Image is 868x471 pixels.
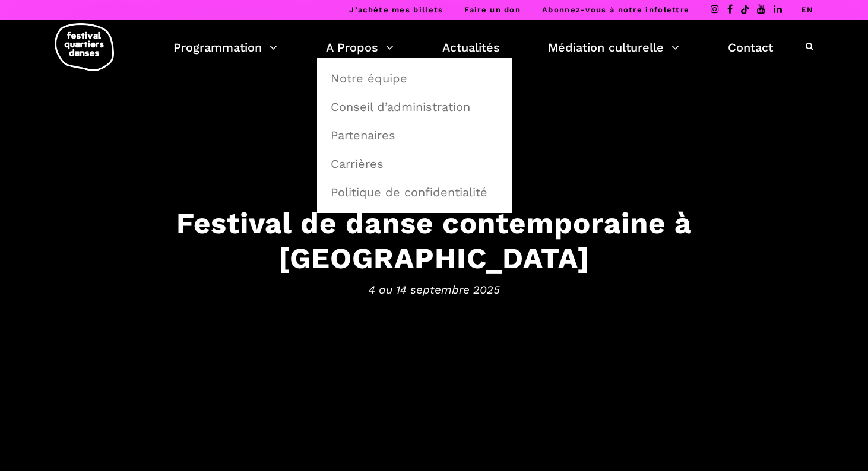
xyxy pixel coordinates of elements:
a: Faire un don [464,5,521,14]
a: EN [801,5,813,14]
a: Politique de confidentialité [324,179,505,206]
span: 4 au 14 septembre 2025 [66,281,802,299]
a: Contact [728,37,773,58]
a: Médiation culturelle [548,37,679,58]
a: Programmation [173,37,277,58]
h3: Festival de danse contemporaine à [GEOGRAPHIC_DATA] [66,205,802,275]
a: J’achète mes billets [349,5,443,14]
a: Conseil d’administration [324,93,505,120]
a: Actualités [442,37,500,58]
a: Notre équipe [324,65,505,92]
a: Carrières [324,150,505,177]
a: Abonnez-vous à notre infolettre [542,5,689,14]
a: A Propos [326,37,394,58]
img: logo-fqd-med [55,23,114,71]
a: Partenaires [324,122,505,149]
